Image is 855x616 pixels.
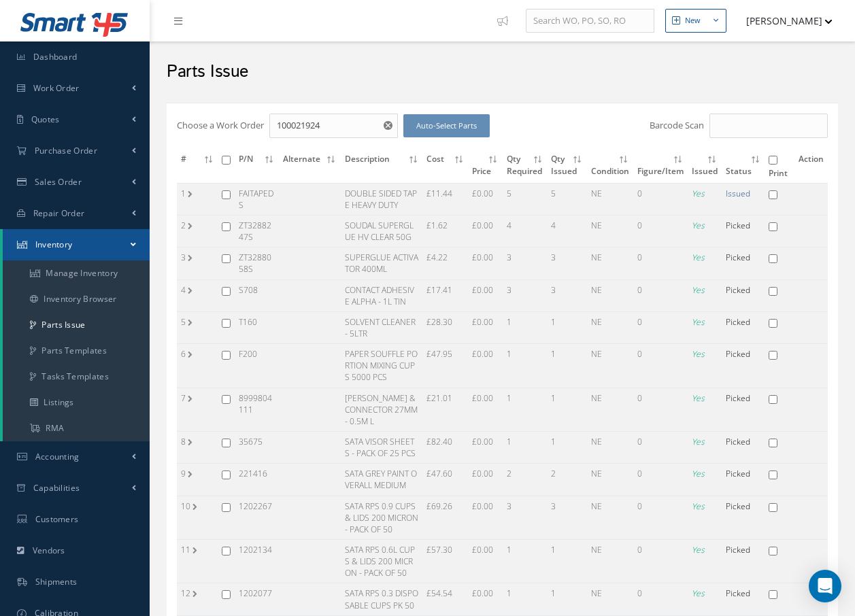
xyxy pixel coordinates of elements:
td: ZT3288058S [235,247,279,279]
td: £0.00 [468,432,502,464]
td: £47.95 [422,344,468,388]
label: 6 [181,348,188,360]
label: 8 [181,436,188,447]
td: £0.00 [468,183,502,215]
span: Picked [726,348,750,360]
i: Yes [692,188,705,199]
label: 5 [181,316,188,328]
span: Dashboard [33,51,78,63]
td: SUPERGLUE ACTIVATOR 400ML [341,247,423,279]
th: Action [794,149,828,184]
span: Picked [726,392,750,404]
td: SOLVENT CLEANER - 5LTR [341,311,423,343]
label: Barcode Scan [650,119,704,133]
td: [PERSON_NAME] & CONNECTOR 27MM - 0.5M L [341,388,423,431]
td: F200 [235,344,279,388]
td: £11.44 [422,183,468,215]
svg: Reset [384,121,392,130]
th: Qty Issued [547,149,587,184]
a: RMA [3,415,150,441]
th: Description [341,149,423,184]
td: £69.26 [422,496,468,539]
td: 5 [503,183,548,215]
i: Yes [692,500,705,512]
td: 3 [503,247,548,279]
td: 3 [503,279,548,311]
td: SOUDAL SUPERGLUE HV CLEAR 50G [341,216,423,247]
td: £0.00 [468,496,502,539]
span: Picked [726,500,750,512]
td: SATA GREY PAINT OVERALL MEDIUM [341,464,423,496]
td: NE [587,388,633,431]
td: £47.60 [422,464,468,496]
td: 35675 [235,432,279,464]
td: 1 [503,388,548,431]
td: 4 [547,216,587,247]
td: DOUBLE SIDED TAPE HEAVY DUTY [341,183,423,215]
label: 9 [181,468,188,479]
i: Yes [692,468,705,479]
td: £82.40 [422,432,468,464]
td: S708 [235,279,279,311]
td: T160 [235,311,279,343]
td: PAPER SOUFFLE PORTION MIXING CUPS 5000 PCS [341,344,423,388]
a: Inventory Browser [3,286,150,312]
td: 0 [633,540,688,583]
td: £57.30 [422,540,468,583]
td: 221416 [235,464,279,496]
a: Listings [3,390,150,415]
td: 0 [633,183,688,215]
button: Reset [381,114,398,138]
td: FAITAPEDS [235,183,279,215]
a: Tasks Templates [3,364,150,390]
span: Shipments [35,576,78,587]
td: 2 [503,464,548,496]
i: Yes [692,544,705,555]
div: Open Intercom Messenger [809,570,841,602]
td: 0 [633,464,688,496]
h2: Parts Issue [167,62,838,82]
td: 1202267 [235,496,279,539]
td: NE [587,496,633,539]
td: £28.30 [422,311,468,343]
td: £0.00 [468,279,502,311]
td: £0.00 [468,540,502,583]
td: 0 [633,247,688,279]
span: Sales Order [35,176,82,188]
td: 1202077 [235,583,279,615]
div: New [685,15,701,27]
td: SATA VISOR SHEETS - PACK OF 25 PCS [341,432,423,464]
i: Yes [692,316,705,328]
td: 1 [503,344,548,388]
td: £0.00 [468,464,502,496]
span: Customers [35,513,79,525]
td: 1 [503,540,548,583]
td: 3 [503,496,548,539]
a: Parts Templates [3,338,150,364]
th: P/N [235,149,279,184]
i: Yes [692,252,705,263]
a: Manage Inventory [3,260,150,286]
td: 3 [547,496,587,539]
td: 0 [633,496,688,539]
span: Picked [726,544,750,555]
span: Picked [726,587,750,599]
td: 1 [503,583,548,615]
td: 0 [633,279,688,311]
a: Inventory [3,229,150,260]
span: Picked [726,468,750,479]
span: Work Order [33,82,80,94]
span: Picked [726,436,750,447]
td: 0 [633,583,688,615]
td: 0 [633,216,688,247]
td: 0 [633,432,688,464]
td: SATA RPS 0.6L CUPS & LIDS 200 MICRON - PACK OF 50 [341,540,423,583]
td: £0.00 [468,388,502,431]
th: Price [468,149,502,184]
i: Yes [692,392,705,404]
td: 1 [547,388,587,431]
span: Capabilities [33,482,80,494]
td: 3 [547,247,587,279]
td: 1 [503,311,548,343]
label: 2 [181,220,188,231]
